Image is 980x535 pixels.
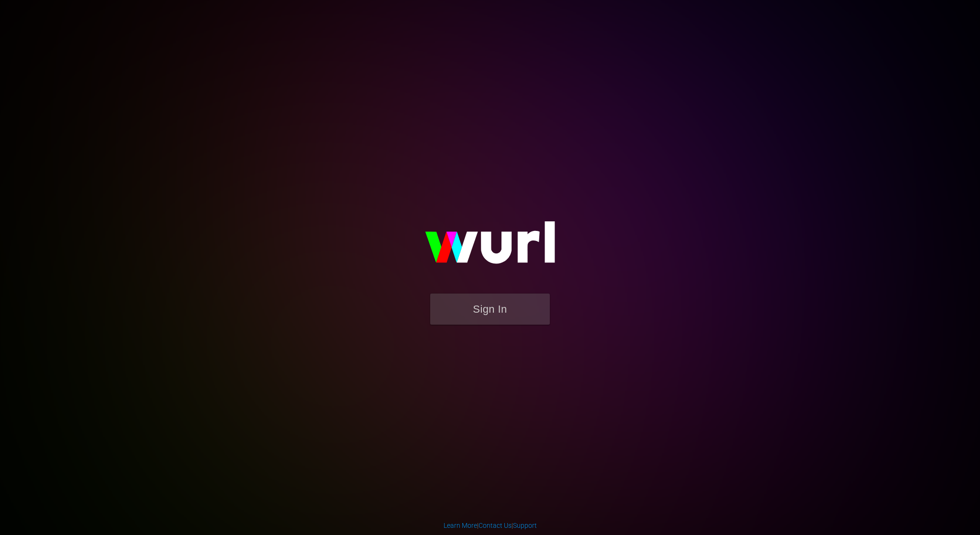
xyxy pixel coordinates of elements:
a: Learn More [444,522,477,529]
img: wurl-logo-on-black-223613ac3d8ba8fe6dc639794a292ebdb59501304c7dfd60c99c58986ef67473.svg [394,201,586,294]
button: Sign In [430,294,550,325]
a: Support [513,522,537,529]
a: Contact Us [479,522,512,529]
div: | | [444,521,537,530]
